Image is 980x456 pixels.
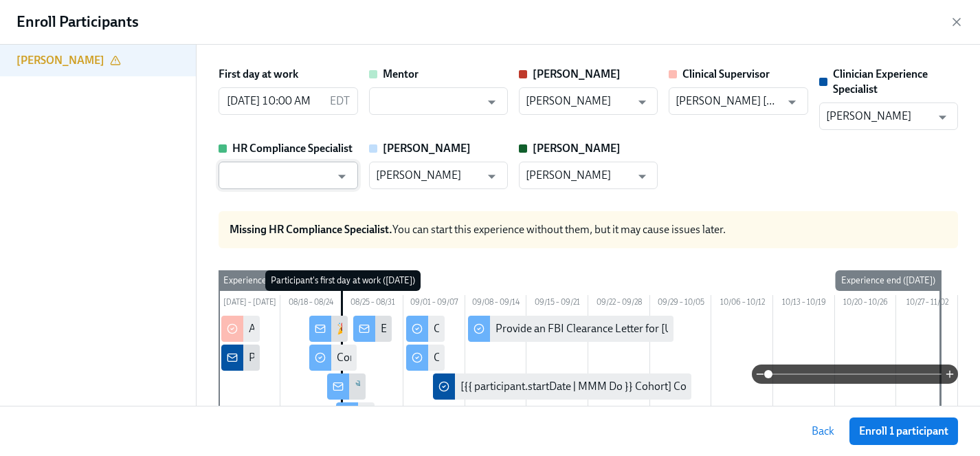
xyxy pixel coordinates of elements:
strong: HR Compliance Specialist [232,142,353,155]
div: 09/08 – 09/14 [465,295,527,313]
span: Back [812,424,834,438]
div: 10/13 – 10/19 [773,295,835,313]
h6: [PERSON_NAME] [16,53,104,68]
button: Open [481,166,502,187]
div: 09/29 – 10/05 [650,295,712,313]
strong: Mentor [383,67,419,80]
div: Compliance Onboarding: Week 2 [434,350,588,365]
strong: [PERSON_NAME] [383,142,471,155]
span: You can start this experience without them, but it may cause issues later. [230,223,726,236]
button: Open [932,107,953,128]
div: [{{ participant.startDate | MMM Do }} Cohort] Confirm Onboarding Completed [460,379,827,394]
div: 08/25 – 08/31 [342,295,403,313]
div: Experience end ([DATE]) [836,270,941,291]
strong: Missing HR Compliance Specialist. [230,223,392,236]
div: 10/27 – 11/02 [896,295,958,313]
div: A New Hire is Cleared to Start [249,321,386,336]
div: Primary Therapists cleared to start [249,350,410,365]
strong: Clinician Experience Specialist [833,67,928,96]
div: 09/22 – 09/28 [588,295,650,313]
p: EDT [330,94,350,109]
div: 10/06 – 10/12 [711,295,773,313]
div: 🔧 Set Up Core Applications [355,379,486,394]
div: Clinical Onboarding: Week 2 [434,321,566,336]
div: Complete our Welcome Survey [337,350,480,365]
button: Enroll 1 participant [849,417,958,445]
button: Open [632,91,653,113]
div: 🎉 Welcome to Charlie Health! [337,321,481,336]
div: Provide an FBI Clearance Letter for [US_STATE] [495,321,716,336]
div: [DATE] – [DATE] [219,295,280,313]
div: 10/20 – 10/26 [835,295,897,313]
strong: Clinical Supervisor [682,67,770,80]
strong: [PERSON_NAME] [533,142,621,155]
span: Enroll 1 participant [859,424,948,438]
h4: Enroll Participants [16,12,139,32]
button: Open [481,91,502,113]
button: Open [632,166,653,187]
div: Participant's first day at work ([DATE]) [265,270,421,291]
div: 09/01 – 09/07 [403,295,465,313]
button: Open [331,166,353,187]
strong: [PERSON_NAME] [533,67,621,80]
div: Excited to Connect – Your Mentor at Charlie Health! [381,321,619,336]
div: 08/18 – 08/24 [280,295,342,313]
button: Back [802,417,844,445]
label: First day at work [219,67,298,82]
div: 09/15 – 09/21 [526,295,588,313]
button: Open [781,91,803,113]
